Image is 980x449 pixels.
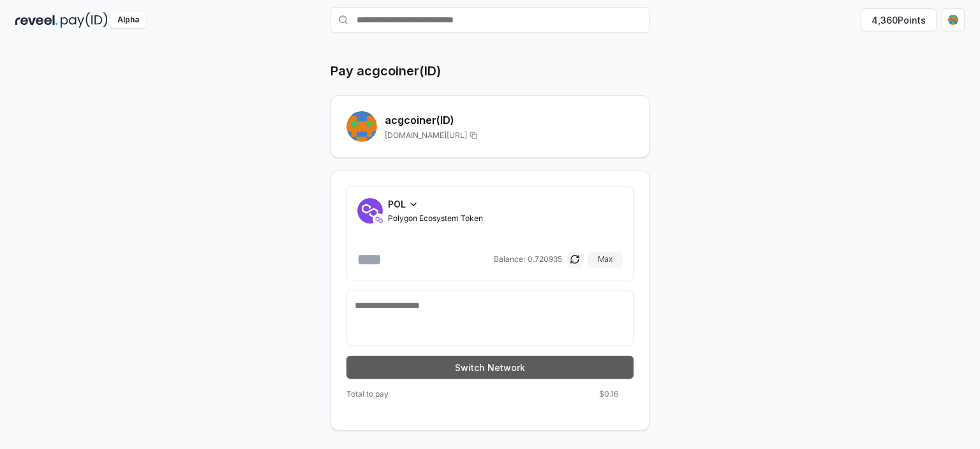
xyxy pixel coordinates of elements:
span: 0.720935 [528,254,562,264]
button: 4,360Points [861,8,937,31]
h2: acgcoiner (ID) [385,112,634,128]
button: Max [588,252,623,267]
span: [DOMAIN_NAME][URL] [385,130,467,141]
h1: Pay acgcoiner(ID) [330,62,441,80]
span: Polygon Ecosystem Token [388,213,483,224]
div: Alpha [110,12,146,28]
span: $0.16 [599,389,618,399]
img: pay_id [61,12,108,28]
img: Polygon [373,213,385,226]
button: Switch Network [346,356,634,379]
span: POL [388,197,406,211]
img: reveel_dark [15,12,58,28]
span: Total to pay [346,389,389,399]
img: Polygon Ecosystem Token [357,198,383,224]
span: Balance: [494,254,525,264]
